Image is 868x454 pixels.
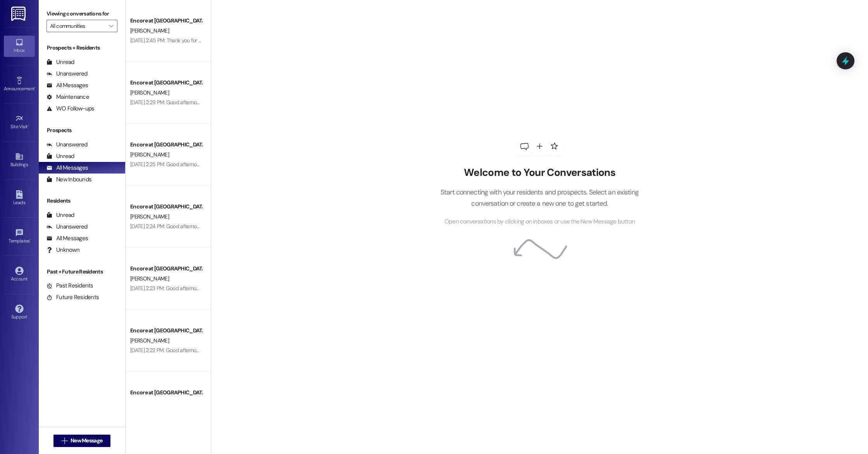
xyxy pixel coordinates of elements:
[39,268,125,276] div: Past + Future Residents
[4,150,35,171] a: Buildings
[429,187,650,209] p: Start connecting with your residents and prospects. Select an existing conversation or create a n...
[46,152,74,160] div: Unread
[4,302,35,323] a: Support
[46,223,88,231] div: Unanswered
[46,246,79,254] div: Unknown
[46,93,89,101] div: Maintenance
[46,164,88,172] div: All Messages
[46,293,99,301] div: Future Residents
[130,203,202,211] div: Encore at [GEOGRAPHIC_DATA]
[46,105,94,113] div: WO Follow-ups
[46,175,91,184] div: New Inbounds
[46,70,88,78] div: Unanswered
[109,23,113,29] i: 
[4,36,35,57] a: Inbox
[130,399,169,406] span: [PERSON_NAME]
[130,151,169,158] span: [PERSON_NAME]
[71,437,102,445] span: New Message
[62,438,67,444] i: 
[130,327,202,335] div: Encore at [GEOGRAPHIC_DATA]
[46,211,74,219] div: Unread
[28,123,29,128] span: •
[34,85,36,90] span: •
[130,141,202,149] div: Encore at [GEOGRAPHIC_DATA]
[39,197,125,205] div: Residents
[11,7,27,21] img: ResiDesk Logo
[50,20,105,32] input: All communities
[46,8,117,20] label: Viewing conversations for
[429,167,650,179] h2: Welcome to Your Conversations
[53,435,111,447] button: New Message
[130,337,169,344] span: [PERSON_NAME]
[4,264,35,285] a: Account
[130,213,169,220] span: [PERSON_NAME]
[130,27,169,34] span: [PERSON_NAME]
[130,89,169,96] span: [PERSON_NAME]
[46,141,88,149] div: Unanswered
[39,126,125,134] div: Prospects
[30,237,31,242] span: •
[130,275,169,282] span: [PERSON_NAME]
[130,79,202,87] div: Encore at [GEOGRAPHIC_DATA]
[46,81,88,89] div: All Messages
[444,217,635,227] span: Open conversations by clicking on inboxes or use the New Message button
[39,44,125,52] div: Prospects + Residents
[130,265,202,273] div: Encore at [GEOGRAPHIC_DATA]
[4,112,35,133] a: Site Visit •
[46,234,88,242] div: All Messages
[46,58,74,66] div: Unread
[4,226,35,247] a: Templates •
[46,282,93,290] div: Past Residents
[4,188,35,209] a: Leads
[130,389,202,397] div: Encore at [GEOGRAPHIC_DATA]
[130,17,202,25] div: Encore at [GEOGRAPHIC_DATA]
[130,37,317,44] div: [DATE] 2:45 PM: Thank you for your response! I will remove you from our contact list.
